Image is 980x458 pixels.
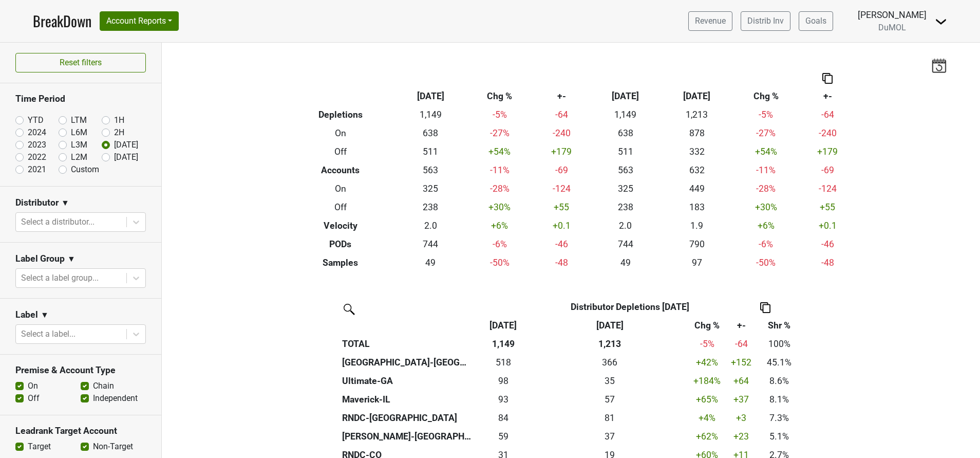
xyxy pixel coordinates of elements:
h3: Time Period [15,94,146,104]
td: 8.1% [755,390,804,409]
td: +0.1 [799,216,856,235]
td: -27 % [466,124,533,142]
td: +6 % [466,216,533,235]
th: 81.000 [533,409,687,427]
th: Chg %: activate to sort column ascending [687,316,727,335]
img: Dropdown Menu [935,15,947,28]
a: Distrib Inv [741,11,790,31]
td: +30 % [466,198,533,216]
td: 325 [590,179,661,198]
td: -11 % [466,161,533,179]
td: -124 [799,179,856,198]
span: ▼ [67,253,76,265]
td: 183 [661,198,732,216]
td: 238 [590,198,661,216]
span: DuMOL [878,23,906,32]
td: -6 % [732,235,799,253]
td: 878 [661,124,732,142]
div: +23 [730,430,752,443]
td: 511 [590,142,661,161]
span: -64 [735,339,748,349]
td: 1.9 [661,216,732,235]
td: -69 [799,161,856,179]
h3: Premise & Account Type [15,365,146,376]
td: 49 [590,253,661,272]
h3: Label [15,309,38,320]
th: Accounts [286,161,395,179]
td: -50 % [466,253,533,272]
td: +54 % [732,142,799,161]
td: 8.6% [755,372,804,390]
td: -69 [533,161,590,179]
td: 2.0 [395,216,466,235]
td: 5.1% [755,427,804,446]
div: 57 [535,393,685,406]
div: 93 [477,393,531,406]
div: 35 [535,374,685,388]
td: 563 [590,161,661,179]
th: Samples [286,253,395,272]
a: BreakDown [33,10,91,32]
th: Maverick-IL [340,390,474,409]
th: Off [286,142,395,161]
div: 98 [477,374,531,388]
td: +62 % [687,427,727,446]
td: 511 [395,142,466,161]
label: [DATE] [114,139,138,151]
div: 518 [477,356,531,369]
td: 59.17 [474,427,533,446]
label: On [28,380,38,392]
td: 1,149 [590,105,661,124]
td: +4 % [687,409,727,427]
td: -28 % [732,179,799,198]
label: L2M [71,151,87,163]
td: 1,149 [395,105,466,124]
th: 366.000 [533,353,687,372]
h3: Label Group [15,253,65,264]
td: 563 [395,161,466,179]
div: 59 [477,430,531,443]
label: Non-Target [93,441,133,453]
th: [DATE] [395,87,466,105]
label: 2H [114,126,124,139]
div: 37 [535,430,685,443]
th: Sep '24: activate to sort column ascending [533,316,687,335]
td: 7.3% [755,409,804,427]
th: 34.680 [533,372,687,390]
td: -240 [533,124,590,142]
td: 632 [661,161,732,179]
td: -6 % [466,235,533,253]
th: 36.530 [533,427,687,446]
th: Off [286,198,395,216]
th: &nbsp;: activate to sort column ascending [340,316,474,335]
th: +-: activate to sort column ascending [727,316,755,335]
th: [DATE] [590,87,661,105]
label: Independent [93,392,138,405]
td: 790 [661,235,732,253]
div: +3 [730,411,752,425]
td: +55 [533,198,590,216]
label: 2024 [28,126,46,139]
td: 84.168 [474,409,533,427]
th: 1,213 [533,335,687,353]
td: +6 % [732,216,799,235]
td: -28 % [466,179,533,198]
label: L3M [71,139,87,151]
h3: Leadrank Target Account [15,426,146,436]
td: -11 % [732,161,799,179]
a: Goals [799,11,833,31]
td: 100% [755,335,804,353]
td: 638 [590,124,661,142]
div: 81 [535,411,685,425]
th: [GEOGRAPHIC_DATA]-[GEOGRAPHIC_DATA] [340,353,474,372]
td: +179 [533,142,590,161]
td: -5 % [732,105,799,124]
td: -64 [533,105,590,124]
label: Chain [93,380,114,392]
label: LTM [71,114,87,126]
h3: Distributor [15,197,59,208]
td: 2.0 [590,216,661,235]
label: 2021 [28,163,46,176]
td: 332 [661,142,732,161]
th: 1,149 [474,335,533,353]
